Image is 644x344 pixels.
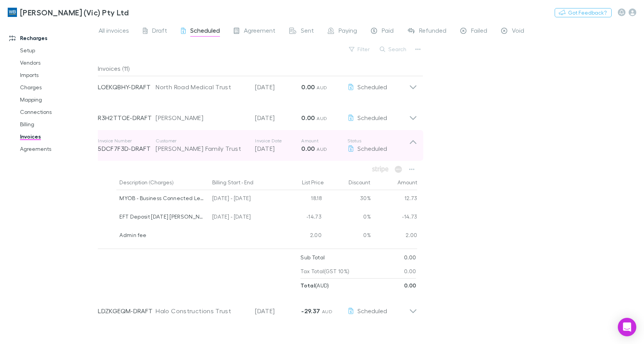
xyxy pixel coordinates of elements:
div: Invoice Number5DCF7F3D-DRAFTCustomer[PERSON_NAME] Family TrustInvoice Date[DATE]Amount0.00 AUDSta... [92,130,423,161]
p: 5DCF7F3D-DRAFT [98,144,156,153]
div: 2.00 [371,227,418,245]
div: -14.73 [371,209,418,227]
span: Scheduled [357,83,387,90]
p: [DATE] [255,113,301,122]
button: Filter [345,45,374,54]
span: Paid [382,27,394,37]
div: 30% [325,190,371,209]
a: Vendors [12,57,102,69]
span: Draft [152,27,167,37]
div: 12.73 [371,190,418,209]
p: Invoice Number [98,138,156,144]
p: [DATE] [255,144,301,153]
p: 0.00 [404,250,416,264]
div: 0% [325,227,371,245]
div: 18.18 [278,190,325,209]
p: Amount [301,138,347,144]
span: Refunded [419,27,446,37]
a: Imports [12,69,102,81]
span: AUD [317,146,327,152]
div: LDZKGEQM-DRAFTHalo Constructions Trust[DATE]-29.37 AUDScheduled [92,292,423,323]
a: Billing [12,118,102,130]
div: MYOB - Business Connected Ledger [119,190,206,206]
a: Agreements [12,143,102,155]
strong: -29.37 [301,307,320,315]
img: William Buck (Vic) Pty Ltd's Logo [8,8,17,17]
p: [DATE] [255,82,301,92]
span: All invoices [99,27,129,37]
div: [DATE] - [DATE] [209,209,278,227]
p: LOEKQBHY-DRAFT [98,82,156,92]
span: Scheduled [357,114,387,121]
span: Sent [301,27,314,37]
div: [PERSON_NAME] Family Trust [156,144,247,153]
button: Got Feedback? [555,8,612,17]
strong: 0.00 [404,282,416,289]
div: 2.00 [278,227,325,245]
div: Admin fee [119,227,206,243]
p: Status [347,138,409,144]
div: Open Intercom Messenger [618,318,636,336]
span: Agreement [244,27,275,37]
span: Scheduled [357,145,387,152]
div: Halo Constructions Trust [156,306,247,316]
strong: Total [300,282,315,289]
p: [DATE] [255,306,301,316]
a: Setup [12,44,102,57]
div: [DATE] - [DATE] [209,190,278,209]
span: Available when invoice is finalised [393,164,404,175]
a: [PERSON_NAME] (Vic) Pty Ltd [3,3,133,22]
a: Mapping [12,94,102,106]
strong: 0.00 [301,114,315,122]
strong: 0.00 [301,145,315,152]
div: R3H2TTOE-DRAFT[PERSON_NAME][DATE]0.00 AUDScheduled [92,99,423,130]
span: Paying [339,27,357,37]
span: Available when invoice is finalised [370,164,391,175]
a: Connections [12,106,102,118]
span: Scheduled [190,27,220,37]
h3: [PERSON_NAME] (Vic) Pty Ltd [20,8,129,17]
p: LDZKGEQM-DRAFT [98,306,156,316]
span: AUD [317,115,327,121]
div: LOEKQBHY-DRAFTNorth Road Medical Trust[DATE]0.00 AUDScheduled [92,68,423,99]
a: Charges [12,81,102,94]
p: Sub Total [300,250,325,264]
div: North Road Medical Trust [156,82,247,92]
a: Invoices [12,130,102,143]
div: [PERSON_NAME] [156,113,247,122]
p: ( AUD ) [300,279,329,292]
span: Void [512,27,524,37]
span: Scheduled [357,307,387,314]
p: Tax Total (GST 10%) [300,264,349,278]
span: AUD [322,309,332,314]
a: Recharges [2,32,102,44]
button: Search [376,45,411,54]
div: 0% [325,209,371,227]
strong: 0.00 [301,83,315,91]
div: -14.73 [278,209,325,227]
p: R3H2TTOE-DRAFT [98,113,156,122]
div: EFT Deposit [DATE] [PERSON_NAME]-[DATE] [119,209,206,225]
span: Failed [471,27,487,37]
p: 0.00 [404,264,416,278]
p: Invoice Date [255,138,301,144]
span: AUD [317,85,327,90]
p: Customer [156,138,247,144]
